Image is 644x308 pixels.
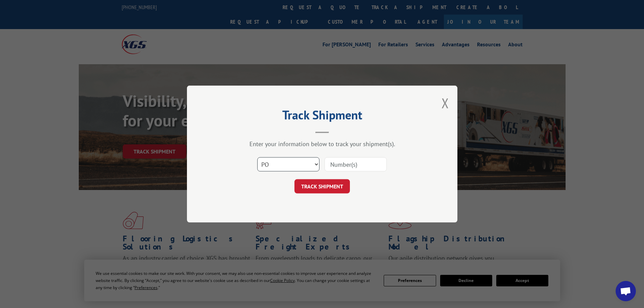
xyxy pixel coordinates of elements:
div: Open chat [616,281,636,301]
div: Enter your information below to track your shipment(s). [221,140,424,148]
h2: Track Shipment [221,110,424,123]
input: Number(s) [325,157,387,171]
button: TRACK SHIPMENT [294,179,350,193]
button: Close modal [442,94,449,112]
